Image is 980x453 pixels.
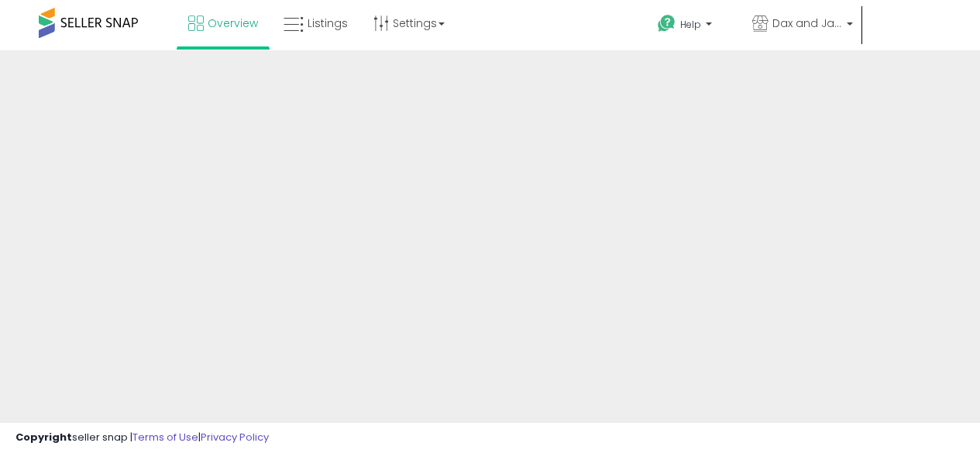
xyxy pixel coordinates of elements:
[208,15,258,31] span: Overview
[645,2,738,50] a: Help
[15,431,269,445] div: seller snap | |
[680,18,701,31] span: Help
[201,430,269,444] a: Privacy Policy
[772,15,842,31] span: Dax and Jade Co.
[308,15,348,31] span: Listings
[657,14,676,33] i: Get Help
[15,430,72,444] strong: Copyright
[132,430,198,444] a: Terms of Use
